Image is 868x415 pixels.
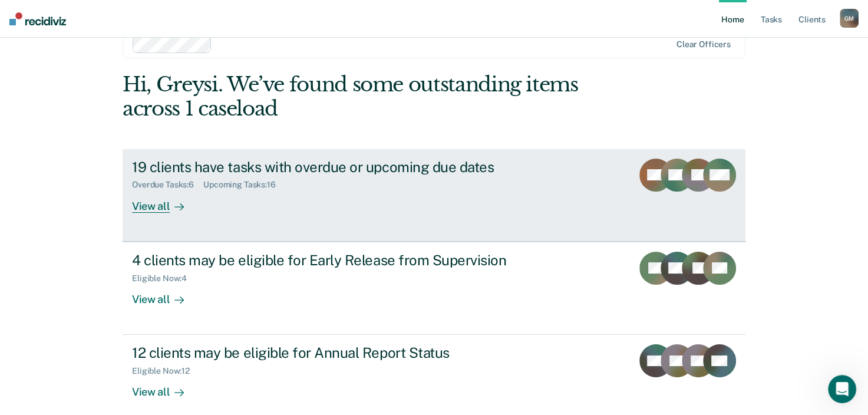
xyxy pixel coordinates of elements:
[132,190,198,213] div: View all
[840,9,859,28] button: GM
[840,9,859,28] div: G M
[123,149,745,242] a: 19 clients have tasks with overdue or upcoming due datesOverdue Tasks:6Upcoming Tasks:16View all
[132,252,546,269] div: 4 clients may be eligible for Early Release from Supervision
[828,375,856,403] iframe: Intercom live chat
[123,242,745,335] a: 4 clients may be eligible for Early Release from SupervisionEligible Now:4View all
[132,376,198,399] div: View all
[9,12,66,25] img: Recidiviz
[676,39,731,50] div: Clear officers
[132,159,546,176] div: 19 clients have tasks with overdue or upcoming due dates
[203,180,285,190] div: Upcoming Tasks : 16
[132,344,546,361] div: 12 clients may be eligible for Annual Report Status
[132,366,199,376] div: Eligible Now : 12
[132,180,203,190] div: Overdue Tasks : 6
[123,73,621,121] div: Hi, Greysi. We’ve found some outstanding items across 1 caseload
[132,274,196,284] div: Eligible Now : 4
[132,283,198,306] div: View all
